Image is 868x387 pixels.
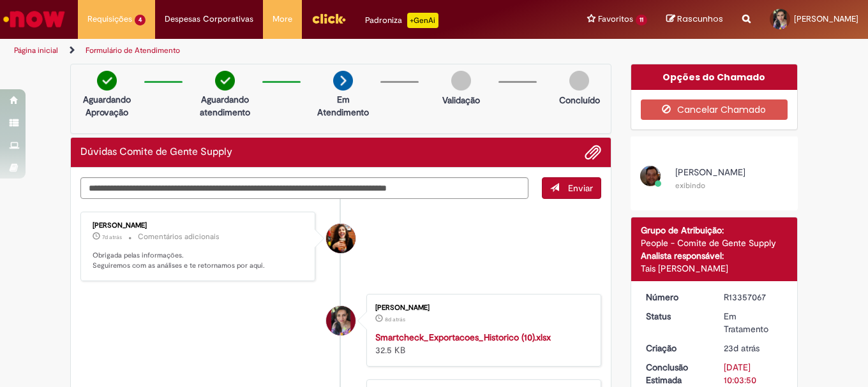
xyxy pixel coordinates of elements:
time: 22/08/2025 08:49:15 [102,233,122,241]
span: 4 [135,15,146,26]
img: arrow-next.png [333,71,353,91]
p: +GenAi [407,13,438,28]
div: Tais [PERSON_NAME] [641,262,788,275]
span: [PERSON_NAME] [675,166,745,178]
textarea: Digite sua mensagem aqui... [80,177,528,200]
dt: Criação [636,342,715,354]
a: Página inicial [14,45,58,55]
span: 7d atrás [102,233,122,241]
span: Favoritos [598,13,633,26]
dt: Status [636,310,715,323]
img: click_logo_yellow_360x200.png [311,9,346,28]
h2: Dúvidas Comite de Gente Supply Histórico de tíquete [80,147,232,158]
img: ServiceNow [1,6,67,32]
div: [DATE] 10:03:50 [724,361,783,386]
span: 11 [636,15,647,26]
div: 05/08/2025 17:22:23 [724,342,783,354]
p: Concluído [559,94,600,106]
span: Despesas Corporativas [165,13,253,26]
div: Padroniza [365,13,438,28]
button: Adicionar anexos [585,144,601,161]
div: Opções do Chamado [631,64,798,90]
span: Enviar [568,182,593,194]
img: img-circle-grey.png [451,71,471,91]
time: 21/08/2025 11:36:24 [385,316,405,323]
div: [PERSON_NAME] [375,304,588,312]
p: Validação [442,94,480,106]
img: check-circle-green.png [215,71,235,91]
img: img-circle-grey.png [569,71,589,91]
div: Tayna Marcia Teixeira Ferreira [326,224,355,253]
button: Cancelar Chamado [641,99,788,120]
p: Obrigada pelas informações. Seguiremos com as análises e te retornamos por aqui. [93,251,305,270]
time: 05/08/2025 17:22:23 [724,342,759,354]
a: Formulário de Atendimento [86,45,180,55]
a: Smartcheck_Exportacoes_Historico (10).xlsx [375,332,551,343]
button: Enviar [542,177,601,199]
div: Em Tratamento [724,310,783,335]
p: Aguardando atendimento [194,93,256,119]
a: Rascunhos [666,13,723,26]
small: exibindo [675,180,705,191]
span: Rascunhos [677,13,723,25]
div: [PERSON_NAME] [93,222,305,230]
small: Comentários adicionais [138,231,220,242]
div: Grupo de Atribuição: [641,224,788,237]
div: Analista responsável: [641,249,788,262]
dt: Conclusão Estimada [636,361,715,386]
div: 32.5 KB [375,331,588,356]
span: 8d atrás [385,316,405,323]
ul: Trilhas de página [10,39,569,62]
span: 23d atrás [724,342,759,354]
p: Aguardando Aprovação [76,93,138,119]
dt: Número [636,291,715,303]
span: [PERSON_NAME] [794,13,858,24]
span: More [273,13,292,26]
p: Em Atendimento [312,93,374,119]
span: Requisições [87,13,132,26]
div: R13357067 [724,291,783,303]
div: Kedma Gaspar Klehm [326,306,355,335]
img: check-circle-green.png [97,71,117,91]
div: People - Comite de Gente Supply [641,237,788,249]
